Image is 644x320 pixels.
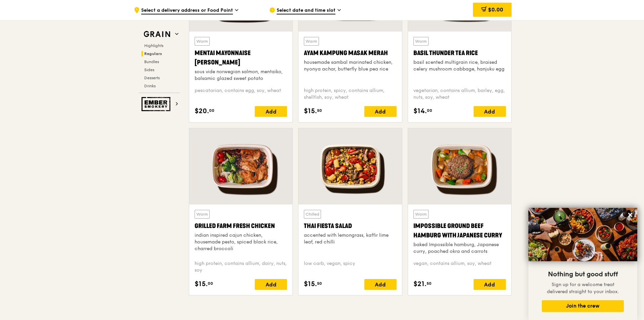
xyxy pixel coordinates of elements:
[195,279,208,289] span: $15.
[144,51,162,56] span: Regulars
[304,221,396,231] div: Thai Fiesta Salad
[209,108,214,113] span: 00
[413,260,506,274] div: vegan, contains allium, soy, wheat
[304,106,317,116] span: $15.
[304,48,396,58] div: Ayam Kampung Masak Merah
[474,106,506,117] div: Add
[195,106,209,116] span: $20.
[142,97,172,111] img: Ember Smokery web logo
[304,260,396,274] div: low carb, vegan, spicy
[304,87,396,101] div: high protein, spicy, contains allium, shellfish, soy, wheat
[413,106,427,116] span: $14.
[413,279,427,289] span: $21.
[427,108,432,113] span: 00
[195,37,210,46] div: Warm
[528,208,637,261] img: DSC07876-Edit02-Large.jpeg
[304,37,319,46] div: Warm
[304,232,396,245] div: accented with lemongrass, kaffir lime leaf, red chilli
[195,260,287,274] div: high protein, contains allium, dairy, nuts, soy
[195,221,287,231] div: Grilled Farm Fresh Chicken
[317,108,322,113] span: 50
[413,37,429,46] div: Warm
[144,43,163,48] span: Highlights
[142,28,172,40] img: Grain web logo
[255,279,287,290] div: Add
[304,210,321,219] div: Chilled
[625,210,636,220] button: Close
[144,59,159,64] span: Bundles
[144,84,156,88] span: Drinks
[413,221,506,240] div: Impossible Ground Beef Hamburg with Japanese Curry
[195,232,287,252] div: indian inspired cajun chicken, housemade pesto, spiced black rice, charred broccoli
[304,279,317,289] span: $15.
[304,59,396,73] div: housemade sambal marinated chicken, nyonya achar, butterfly blue pea rice
[317,281,322,286] span: 50
[144,67,154,72] span: Sides
[413,241,506,255] div: baked Impossible hamburg, Japanese curry, poached okra and carrots
[208,281,213,286] span: 00
[542,300,624,312] button: Join the crew
[195,210,210,219] div: Warm
[195,68,287,82] div: sous vide norwegian salmon, mentaiko, balsamic glazed sweet potato
[474,279,506,290] div: Add
[413,87,506,101] div: vegetarian, contains allium, barley, egg, nuts, soy, wheat
[195,48,287,67] div: Mentai Mayonnaise [PERSON_NAME]
[547,282,619,294] span: Sign up for a welcome treat delivered straight to your inbox.
[141,7,233,14] span: Select a delivery address or Food Point
[364,106,397,117] div: Add
[255,106,287,117] div: Add
[413,59,506,73] div: basil scented multigrain rice, braised celery mushroom cabbage, hanjuku egg
[364,279,397,290] div: Add
[277,7,335,14] span: Select date and time slot
[195,87,287,101] div: pescatarian, contains egg, soy, wheat
[488,6,503,13] span: $0.00
[413,48,506,58] div: Basil Thunder Tea Rice
[144,76,160,80] span: Desserts
[427,281,432,286] span: 50
[413,210,429,219] div: Warm
[548,270,618,278] span: Nothing but good stuff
